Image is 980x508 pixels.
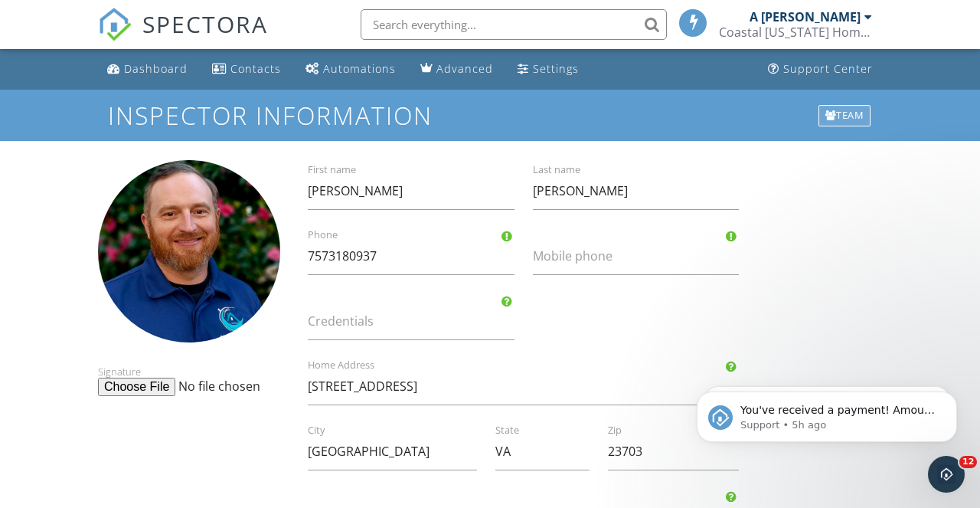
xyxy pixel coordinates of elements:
a: Dashboard [101,55,194,84]
h1: Inspector Information [108,102,872,129]
div: Contacts [230,61,281,76]
a: Settings [511,55,585,84]
iframe: Intercom notifications message [674,359,980,467]
span: SPECTORA [142,8,268,40]
div: Automations [323,61,396,76]
a: Advanced [414,55,499,84]
label: Phone [308,228,533,242]
div: Signature [98,160,280,378]
div: Settings [533,61,579,76]
a: Team [817,103,873,128]
input: Search everything... [361,9,667,40]
a: Support Center [762,55,879,84]
span: 12 [959,456,977,468]
img: The Best Home Inspection Software - Spectora [98,8,132,41]
div: Support Center [783,61,873,76]
div: Dashboard [124,61,188,76]
div: Team [818,105,871,126]
iframe: Intercom live chat [928,456,965,493]
a: SPECTORA [98,21,268,53]
div: Advanced [436,61,493,76]
span: You've received a payment! Amount $625.00 Fee $3.99 Net $621.01 Transaction # pi_3SCPQIK7snlDGpRF... [67,44,263,225]
a: Contacts [206,55,287,84]
div: Coastal Virginia Home Inspections [719,25,872,40]
p: Message from Support, sent 5h ago [67,59,264,73]
div: A [PERSON_NAME] [750,9,861,25]
label: Mobile phone [533,247,758,264]
a: Automations (Basic) [299,55,402,84]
